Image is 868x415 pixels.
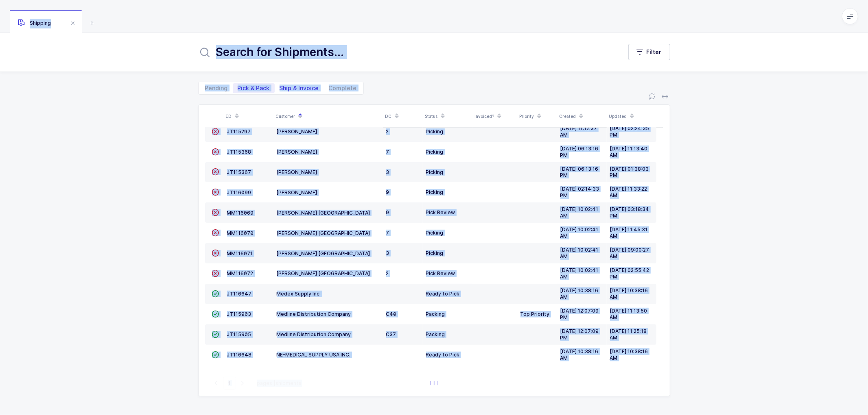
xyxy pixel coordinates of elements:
[212,291,219,297] span: 
[227,169,251,175] span: JT115367
[560,146,599,158] span: [DATE] 06:13:16 PM
[386,209,389,215] span: 9
[560,125,597,138] span: [DATE] 11:12:37 AM
[212,149,219,155] span: 
[198,42,612,62] input: Search for Shipments...
[426,311,445,317] span: Packing
[628,44,670,60] button: Filter
[386,189,389,195] span: 9
[610,328,647,341] span: [DATE] 11:25:18 AM
[426,189,444,195] span: Picking
[227,311,251,317] span: JT115903
[610,125,649,138] span: [DATE] 02:24:35 PM
[520,109,555,123] div: Priority
[386,270,389,276] span: 2
[560,328,599,341] span: [DATE] 12:07:09 PM
[277,331,351,337] span: Medline Distribution Company
[212,189,219,195] span: 
[212,250,219,256] span: 
[227,331,251,337] span: JT115905
[385,109,420,123] div: DC
[426,230,444,236] span: Picking
[610,186,647,198] span: [DATE] 11:33:22 AM
[18,20,51,26] span: Shipping
[227,128,251,135] span: JT115297
[610,226,648,239] span: [DATE] 11:45:31 AM
[560,186,599,198] span: [DATE] 02:14:33 PM
[560,247,599,259] span: [DATE] 10:02:41 AM
[212,128,219,135] span: 
[212,311,219,317] span: 
[425,109,470,123] div: Status
[227,291,252,297] span: JT116647
[277,250,370,256] span: [PERSON_NAME] [GEOGRAPHIC_DATA]
[329,85,357,91] span: Complete
[426,270,455,276] span: Pick Review
[227,250,253,256] span: MM116071
[610,348,648,361] span: [DATE] 10:38:16 AM
[212,209,219,215] span: 
[560,166,599,178] span: [DATE] 06:13:16 PM
[277,169,317,175] span: [PERSON_NAME]
[560,206,599,219] span: [DATE] 10:02:41 AM
[386,250,389,256] span: 3
[212,270,219,276] span: 
[426,149,444,155] span: Picking
[277,270,370,276] span: [PERSON_NAME] [GEOGRAPHIC_DATA]
[227,149,251,155] span: JT115368
[426,209,455,215] span: Pick Review
[560,348,599,361] span: [DATE] 10:38:16 AM
[610,308,647,320] span: [DATE] 11:13:50 AM
[426,250,444,256] span: Picking
[205,85,228,91] span: Pending
[560,109,604,123] div: Created
[426,169,444,175] span: Picking
[426,331,445,337] span: Packing
[212,169,219,175] span: 
[212,230,219,236] span: 
[277,311,351,317] span: Medline Distribution Company
[520,311,550,317] span: Top Priority
[560,267,599,280] span: [DATE] 10:02:41 AM
[277,210,370,216] span: [PERSON_NAME] [GEOGRAPHIC_DATA]
[280,85,319,91] span: Ship & Invoice
[560,226,599,239] span: [DATE] 10:02:41 AM
[610,206,649,219] span: [DATE] 03:18:34 PM
[277,128,317,135] span: [PERSON_NAME]
[276,109,380,123] div: Customer
[610,267,649,280] span: [DATE] 02:55:42 PM
[386,169,389,175] span: 3
[610,247,649,259] span: [DATE] 09:00:27 AM
[227,352,252,358] span: JT116648
[386,149,389,155] span: 7
[475,109,515,123] div: Invoiced?
[238,85,270,91] span: Pick & Pack
[426,352,460,358] span: Ready to Pick
[386,331,396,337] span: C37
[277,230,370,236] span: [PERSON_NAME] [GEOGRAPHIC_DATA]
[212,352,219,358] span: 
[386,311,397,317] span: C40
[226,109,271,123] div: ID
[647,48,662,56] span: Filter
[426,291,460,297] span: Ready to Pick
[386,128,389,135] span: 2
[610,166,649,178] span: [DATE] 01:38:03 PM
[227,210,254,216] span: MM116069
[560,308,599,320] span: [DATE] 12:07:09 PM
[609,109,654,123] div: Updated
[227,230,254,236] span: MM116070
[560,287,599,300] span: [DATE] 10:38:16 AM
[227,189,251,196] span: JT116099
[212,331,219,337] span: 
[277,149,317,155] span: [PERSON_NAME]
[610,287,648,300] span: [DATE] 10:38:16 AM
[227,270,254,276] span: MM116072
[277,189,317,196] span: [PERSON_NAME]
[277,352,351,358] span: NE-MEDICAL SUPPLY USA INC.
[277,291,321,297] span: Medex Supply Inc.
[426,128,444,135] span: Picking
[610,146,648,158] span: [DATE] 11:13:40 AM
[386,230,389,236] span: 7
